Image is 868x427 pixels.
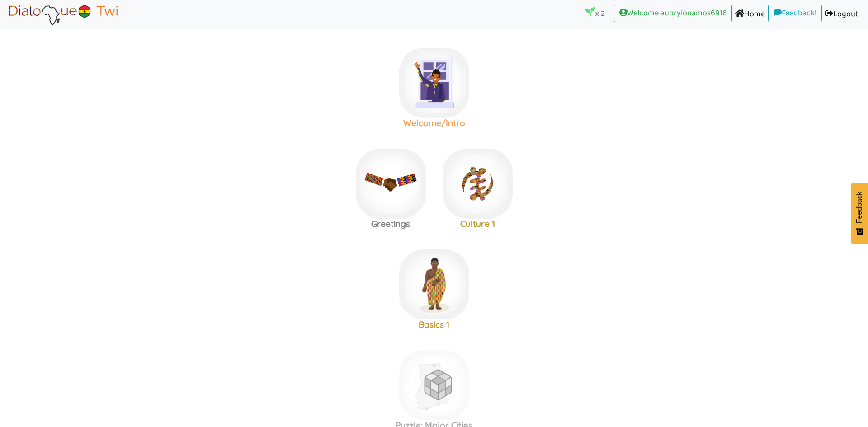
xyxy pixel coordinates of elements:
img: r5+QtVXYuttHLoUAAAAABJRU5ErkJggg== [460,254,473,267]
a: Feedback! [768,5,822,23]
img: Brand [6,3,120,26]
h3: Culture 1 [434,219,521,229]
img: r5+QtVXYuttHLoUAAAAABJRU5ErkJggg== [460,355,473,368]
img: akan-man-gold.ebcf6999.png [399,249,469,319]
img: ghana-cities-rubiks-dgray3.8c345a13.png [399,350,469,420]
h3: Basics 1 [391,319,477,330]
img: r5+QtVXYuttHLoUAAAAABJRU5ErkJggg== [416,153,430,167]
h3: Greetings [347,219,434,229]
p: x 2 [585,7,605,19]
img: greetings.3fee7869.jpg [356,149,426,219]
button: Feedback - Show survey [851,183,868,244]
a: Home [732,5,768,25]
a: Welcome aubryionamos6916 [614,5,732,23]
img: r5+QtVXYuttHLoUAAAAABJRU5ErkJggg== [460,52,473,66]
img: welcome-textile.9f7a6d7f.png [399,48,469,118]
img: adinkra_beredum.b0fe9998.png [443,149,513,219]
span: Feedback [855,192,863,223]
a: Logout [822,5,862,25]
h3: Welcome/Intro [391,118,477,128]
img: r5+QtVXYuttHLoUAAAAABJRU5ErkJggg== [503,153,517,167]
